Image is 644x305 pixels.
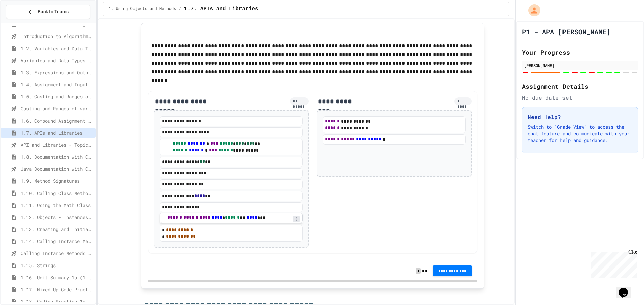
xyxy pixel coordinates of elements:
[21,214,93,221] span: 1.12. Objects - Instances of Classes
[21,177,93,184] span: 1.9. Method Signatures
[21,238,93,245] span: 1.14. Calling Instance Methods
[184,5,258,13] span: 1.7. APIs and Libraries
[522,48,638,57] h2: Your Progress
[21,189,93,197] span: 1.10. Calling Class Methods
[21,274,93,281] span: 1.16. Unit Summary 1a (1.1-1.6)
[21,165,93,172] span: Java Documentation with Comments - Topic 1.8
[522,94,638,102] div: No due date set
[21,69,93,76] span: 1.3. Expressions and Output [New]
[21,141,93,148] span: API and Libraries - Topic 1.7
[528,113,632,121] h3: Need Help?
[616,278,637,298] iframe: chat widget
[21,105,93,112] span: Casting and Ranges of variables - Quiz
[521,3,542,18] div: My Account
[21,153,93,160] span: 1.8. Documentation with Comments and Preconditions
[21,81,93,88] span: 1.4. Assignment and Input
[21,286,93,293] span: 1.17. Mixed Up Code Practice 1.1-1.6
[21,57,93,64] span: Variables and Data Types - Quiz
[588,249,637,278] iframe: chat widget
[179,6,181,12] span: /
[21,33,93,40] span: Introduction to Algorithms, Programming, and Compilers
[3,3,46,43] div: Chat with us now!Close
[21,129,93,136] span: 1.7. APIs and Libraries
[38,8,69,15] span: Back to Teams
[528,124,632,144] p: Switch to "Grade View" to access the chat feature and communicate with your teacher for help and ...
[21,298,93,305] span: 1.18. Coding Practice 1a (1.1-1.6)
[21,226,93,233] span: 1.13. Creating and Initializing Objects: Constructors
[21,117,93,124] span: 1.6. Compound Assignment Operators
[109,6,176,12] span: 1. Using Objects and Methods
[21,202,93,209] span: 1.11. Using the Math Class
[21,262,93,269] span: 1.15. Strings
[21,45,93,52] span: 1.2. Variables and Data Types
[21,93,93,100] span: 1.5. Casting and Ranges of Values
[21,250,93,257] span: Calling Instance Methods - Topic 1.14
[6,5,90,19] button: Back to Teams
[524,62,636,68] div: [PERSON_NAME]
[522,82,638,91] h2: Assignment Details
[522,27,610,36] h1: P1 - APA [PERSON_NAME]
